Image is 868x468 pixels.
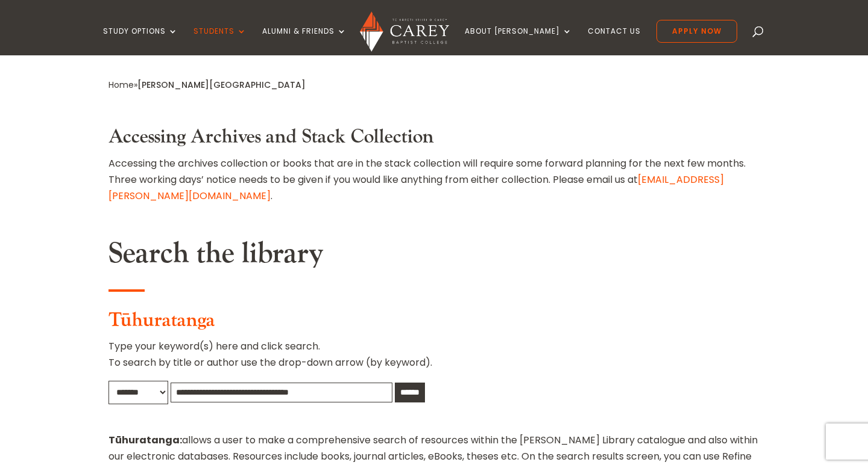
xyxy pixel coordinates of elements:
[108,155,759,205] p: Accessing the archives collection or books that are in the stack collection will require some for...
[465,27,572,55] a: About [PERSON_NAME]
[262,27,347,55] a: Alumni & Friends
[108,236,759,277] h2: Search the library
[108,338,759,380] p: Type your keyword(s) here and click search. To search by title or author use the drop-down arrow ...
[108,79,306,91] span: »
[193,27,247,55] a: Students
[108,126,759,155] h3: Accessing Archives and Stack Collection
[108,309,759,338] h3: Tūhuratanga
[108,433,182,447] strong: Tūhuratanga:
[137,79,306,91] span: [PERSON_NAME][GEOGRAPHIC_DATA]
[360,11,448,52] img: Carey Baptist College
[103,27,178,55] a: Study Options
[656,20,737,43] a: Apply Now
[588,27,641,55] a: Contact Us
[108,79,134,91] a: Home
